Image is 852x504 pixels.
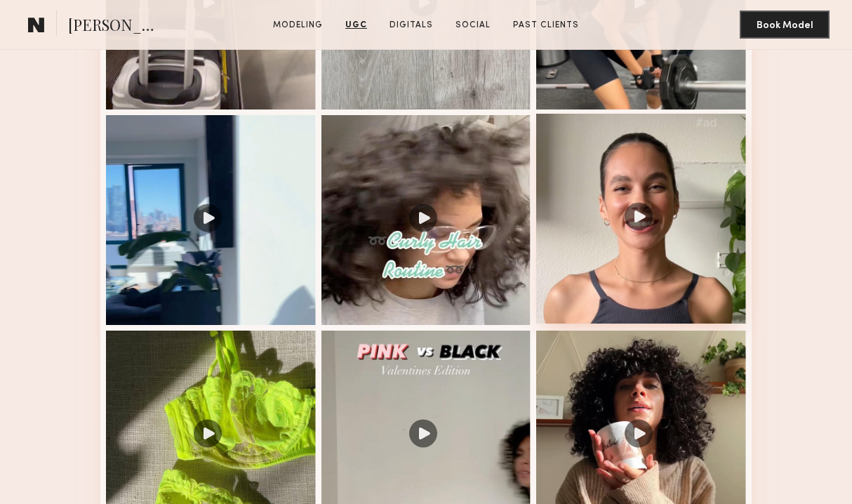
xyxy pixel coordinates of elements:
[267,19,328,32] a: Modeling
[740,18,830,30] a: Book Model
[340,19,373,32] a: UGC
[384,19,439,32] a: Digitals
[740,11,830,39] button: Book Model
[450,19,496,32] a: Social
[507,19,585,32] a: Past Clients
[68,14,166,39] span: [PERSON_NAME]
